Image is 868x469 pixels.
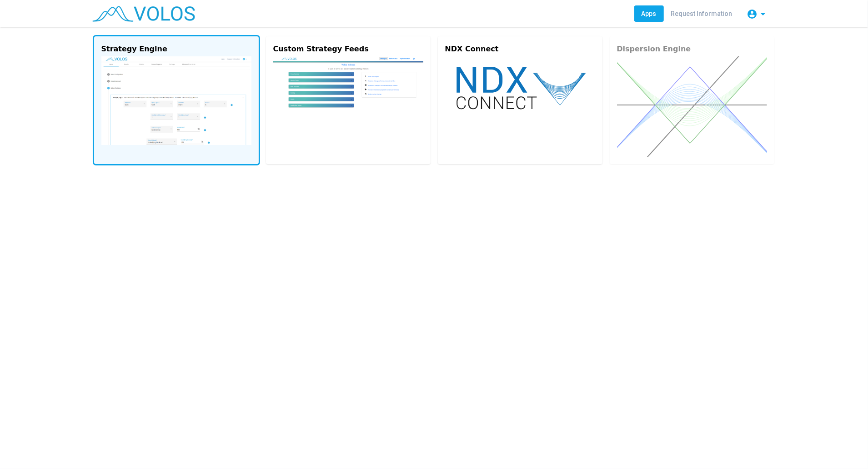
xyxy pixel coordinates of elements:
[273,56,423,128] img: custom.png
[634,5,664,22] a: Apps
[671,10,733,17] span: Request Information
[101,44,251,55] div: Strategy Engine
[747,9,758,20] mat-icon: account_circle
[642,10,657,17] span: Apps
[758,9,769,20] mat-icon: arrow_drop_down
[273,44,423,55] div: Custom Strategy Feeds
[664,5,740,22] a: Request Information
[617,44,767,55] div: Dispersion Engine
[101,56,251,145] img: strategy-engine.png
[445,56,595,119] img: ndx-connect.svg
[617,56,767,157] img: dispersion.svg
[445,44,595,55] div: NDX Connect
